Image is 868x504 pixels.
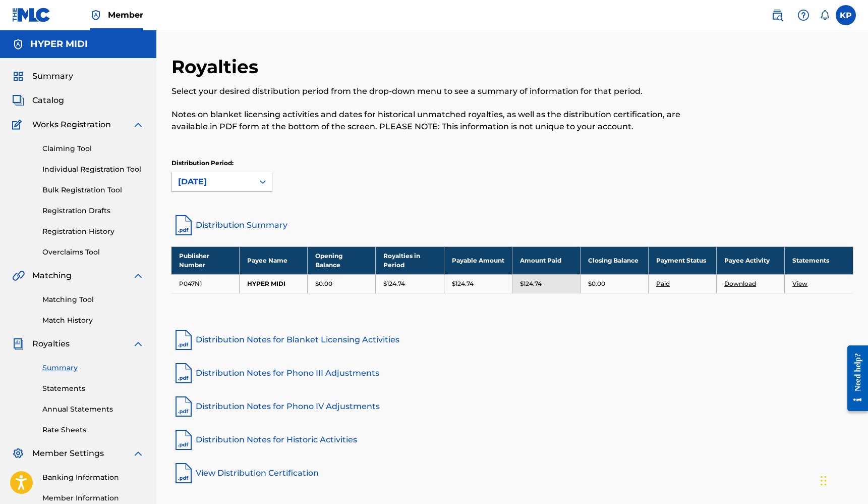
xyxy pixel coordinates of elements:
a: Claiming Tool [42,143,144,154]
img: Works Registration [12,119,25,131]
th: Opening Balance [308,246,376,274]
img: Catalog [12,94,24,107]
th: Amount Paid [512,246,580,274]
img: pdf [171,394,196,419]
img: expand [132,270,144,282]
a: Match History [42,315,144,326]
a: Distribution Notes for Phono III Adjustments [171,361,853,385]
span: Works Registration [32,119,111,131]
a: Distribution Summary [171,213,853,237]
div: Drag [821,466,827,496]
div: User Menu [836,5,856,25]
h5: HYPER MIDI [30,38,88,50]
img: expand [132,119,144,131]
th: Payable Amount [444,246,512,274]
a: CatalogCatalog [12,94,64,107]
th: Publisher Number [171,246,240,274]
img: MLC Logo [12,8,51,22]
div: Help [793,5,814,25]
a: Statements [42,383,144,394]
img: search [771,9,783,21]
td: P047N1 [171,274,240,293]
div: [DATE] [178,176,248,188]
th: Closing Balance [580,246,648,274]
div: Notifications [820,10,830,20]
a: Matching Tool [42,294,144,305]
p: Notes on blanket licensing activities and dates for historical unmatched royalties, as well as th... [171,109,697,133]
img: distribution-summary-pdf [171,213,196,237]
span: Matching [32,270,72,282]
span: Summary [32,70,73,82]
p: $124.74 [520,279,542,288]
th: Payee Activity [717,246,785,274]
img: pdf [171,461,196,485]
p: Select your desired distribution period from the drop-down menu to see a summary of information f... [171,85,697,97]
a: Distribution Notes for Blanket Licensing Activities [171,328,853,352]
a: Annual Statements [42,404,144,415]
iframe: Resource Center [840,338,868,419]
p: Distribution Period: [171,159,272,168]
p: $0.00 [588,279,605,288]
span: Catalog [32,94,64,107]
img: Royalties [12,338,24,350]
th: Statements [785,246,853,274]
h2: Royalties [171,56,263,78]
p: $124.74 [383,279,405,288]
img: expand [132,338,144,350]
img: Matching [12,270,25,282]
a: Overclaims Tool [42,247,144,258]
a: Bulk Registration Tool [42,185,144,195]
img: expand [132,447,144,460]
a: View Distribution Certification [171,461,853,485]
img: pdf [171,328,196,352]
img: Accounts [12,38,24,51]
span: Royalties [32,338,70,350]
a: Registration Drafts [42,206,144,216]
a: Banking Information [42,472,144,483]
span: Member Settings [32,447,104,460]
a: Summary [42,363,144,373]
a: Paid [656,280,670,287]
a: SummarySummary [12,70,73,82]
a: Registration History [42,226,144,237]
img: Top Rightsholder [90,9,102,21]
td: HYPER MIDI [240,274,308,293]
span: Member [108,9,143,21]
a: Public Search [767,5,787,25]
img: Member Settings [12,447,24,460]
img: pdf [171,361,196,385]
a: Download [724,280,756,287]
a: View [792,280,807,287]
th: Payee Name [240,246,308,274]
a: Rate Sheets [42,425,144,435]
img: pdf [171,428,196,452]
p: $0.00 [315,279,332,288]
a: Individual Registration Tool [42,164,144,175]
a: Distribution Notes for Phono IV Adjustments [171,394,853,419]
img: Summary [12,70,24,82]
th: Royalties in Period [376,246,444,274]
iframe: Chat Widget [818,456,868,504]
a: Member Information [42,493,144,503]
a: Distribution Notes for Historic Activities [171,428,853,452]
p: $124.74 [452,279,474,288]
th: Payment Status [648,246,716,274]
img: help [797,9,809,21]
